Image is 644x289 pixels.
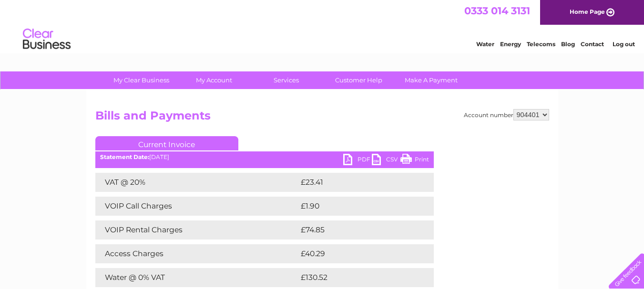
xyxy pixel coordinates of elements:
td: £130.52 [298,268,416,287]
a: Print [400,154,429,168]
div: Clear Business is a trading name of Verastar Limited (registered in [GEOGRAPHIC_DATA] No. 3667643... [97,5,548,46]
a: Energy [500,40,521,48]
a: My Account [174,71,253,89]
div: [DATE] [95,154,434,160]
h2: Bills and Payments [95,109,549,127]
img: logo.png [22,25,71,54]
a: My Clear Business [102,71,181,89]
a: Blog [561,40,575,48]
a: Customer Help [319,71,398,89]
td: £23.41 [298,173,414,192]
td: VAT @ 20% [95,173,298,192]
td: Water @ 0% VAT [95,268,298,287]
a: Make A Payment [392,71,470,89]
a: Contact [581,40,604,48]
td: £1.90 [298,197,411,216]
div: Account number [464,109,549,120]
a: Water [476,40,494,48]
a: CSV [372,154,400,168]
td: £74.85 [298,220,414,239]
a: Current Invoice [95,136,238,150]
a: 0333 014 3131 [464,5,530,17]
a: Log out [613,40,635,48]
td: Access Charges [95,244,298,263]
td: VOIP Call Charges [95,197,298,216]
a: Telecoms [527,40,555,48]
a: Services [247,71,326,89]
td: VOIP Rental Charges [95,220,298,239]
b: Statement Date: [100,153,149,160]
a: PDF [343,154,372,168]
td: £40.29 [298,244,415,263]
